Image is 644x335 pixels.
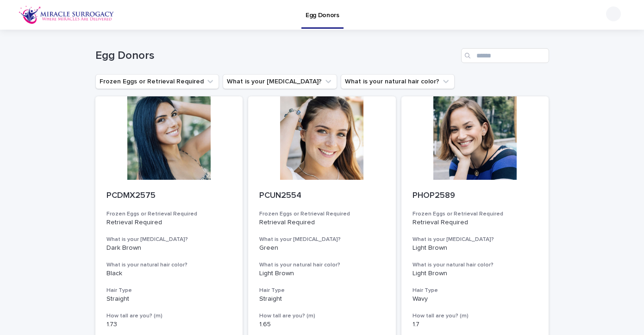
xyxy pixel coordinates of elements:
[413,244,538,252] p: Light Brown
[413,287,538,294] h3: Hair Type
[95,49,457,63] h1: Egg Donors
[413,270,538,278] p: Light Brown
[19,6,114,24] img: OiFFDOGZQuirLhrlO1ag
[106,244,232,252] p: Dark Brown
[259,295,385,303] p: Straight
[106,219,232,227] p: Retrieval Required
[259,321,385,329] p: 1.65
[413,236,538,243] h3: What is your [MEDICAL_DATA]?
[413,261,538,269] h3: What is your natural hair color?
[259,191,385,201] p: PCUN2554
[413,312,538,320] h3: How tall are you? (m)
[106,321,232,329] p: 1.73
[259,210,385,218] h3: Frozen Eggs or Retrieval Required
[259,270,385,278] p: Light Brown
[413,191,538,201] p: PHOP2589
[106,270,232,278] p: Black
[413,219,538,227] p: Retrieval Required
[106,191,232,201] p: PCDMX2575
[106,295,232,303] p: Straight
[106,312,232,320] h3: How tall are you? (m)
[341,74,455,89] button: What is your natural hair color?
[413,295,538,303] p: Wavy
[106,210,232,218] h3: Frozen Eggs or Retrieval Required
[259,219,385,227] p: Retrieval Required
[413,210,538,218] h3: Frozen Eggs or Retrieval Required
[413,321,538,329] p: 1.7
[95,74,219,89] button: Frozen Eggs or Retrieval Required
[259,236,385,243] h3: What is your [MEDICAL_DATA]?
[461,48,549,63] input: Search
[106,287,232,294] h3: Hair Type
[259,312,385,320] h3: How tall are you? (m)
[106,236,232,243] h3: What is your [MEDICAL_DATA]?
[259,287,385,294] h3: Hair Type
[259,244,385,252] p: Green
[259,261,385,269] h3: What is your natural hair color?
[223,74,337,89] button: What is your eye color?
[106,261,232,269] h3: What is your natural hair color?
